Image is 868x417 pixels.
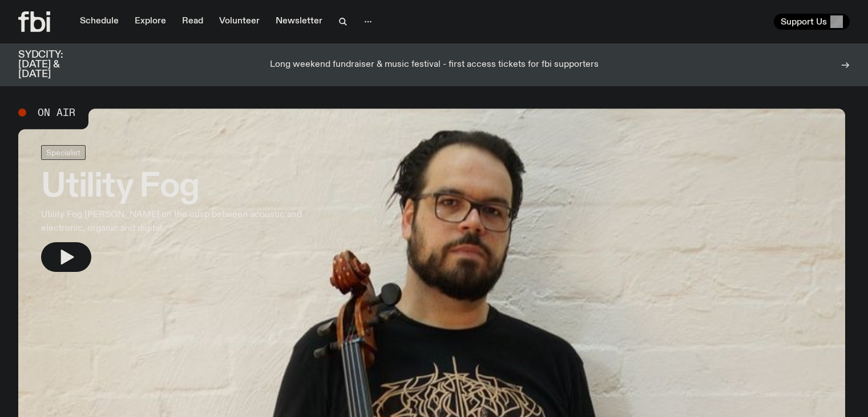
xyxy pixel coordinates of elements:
[38,107,75,118] span: On Air
[41,145,333,272] a: Utility FogUtility Fog [PERSON_NAME] on the cusp between acoustic and electronic, organic and dig...
[41,145,86,160] a: Specialist
[774,14,850,30] button: Support Us
[73,14,126,30] a: Schedule
[212,14,267,30] a: Volunteer
[18,50,91,79] h3: SYDCITY: [DATE] & [DATE]
[128,14,173,30] a: Explore
[781,17,827,27] span: Support Us
[41,171,333,203] h3: Utility Fog
[46,148,80,157] span: Specialist
[41,208,333,235] p: Utility Fog [PERSON_NAME] on the cusp between acoustic and electronic, organic and digital.
[270,60,599,70] p: Long weekend fundraiser & music festival - first access tickets for fbi supporters
[175,14,210,30] a: Read
[269,14,329,30] a: Newsletter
